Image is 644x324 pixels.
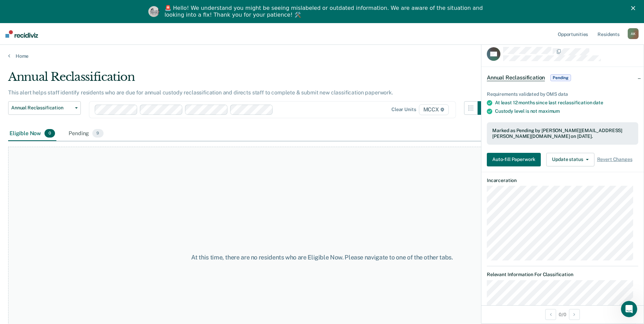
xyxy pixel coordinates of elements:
div: A K [628,28,639,39]
a: Residents [596,23,621,45]
dt: Relevant Information For Classification [487,272,638,277]
div: Annual Reclassification [8,70,491,89]
div: Requirements validated by OMS data [487,91,638,97]
div: Close [631,6,638,10]
div: Custody level is not [495,108,638,114]
div: At this time, there are no residents who are Eligible Now. Please navigate to one of the other tabs. [165,254,479,261]
span: 9 [92,129,103,138]
button: Previous Opportunity [545,309,556,320]
a: Auto-fill Paperwork [487,153,544,166]
img: Profile image for Kim [148,6,159,17]
button: Update status [546,153,594,166]
div: Annual ReclassificationPending [481,67,644,89]
div: Clear units [391,107,416,112]
span: 0 [44,129,55,138]
span: MCCX [419,104,449,115]
iframe: Intercom live chat [621,301,637,317]
div: Eligible Now [8,126,56,141]
span: Revert Changes [597,157,632,162]
div: At least 12 months since last reclassification [495,100,638,106]
button: Auto-fill Paperwork [487,153,541,166]
div: Pending [67,126,105,141]
span: maximum [538,108,560,114]
div: 🚨 Hello! We understand you might be seeing mislabeled or outdated information. We are aware of th... [165,5,485,18]
dt: Incarceration [487,178,638,183]
button: Next Opportunity [569,309,580,320]
p: This alert helps staff identify residents who are due for annual custody reclassification and dir... [8,89,393,96]
span: Annual Reclassification [487,74,545,81]
img: Recidiviz [5,30,38,38]
span: Pending [550,74,571,81]
div: Marked as Pending by [PERSON_NAME][EMAIL_ADDRESS][PERSON_NAME][DOMAIN_NAME] on [DATE]. [492,128,633,139]
div: 0 / 0 [481,305,644,323]
a: Home [8,53,636,59]
span: Annual Reclassification [11,105,72,111]
a: Opportunities [556,23,589,45]
span: date [593,100,603,105]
